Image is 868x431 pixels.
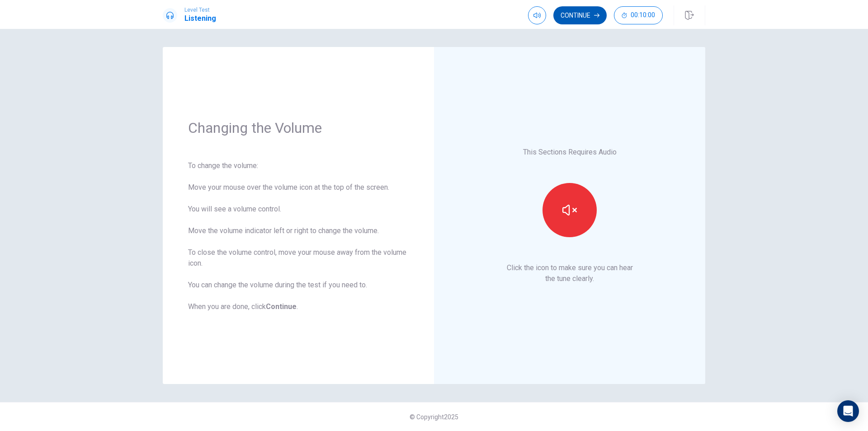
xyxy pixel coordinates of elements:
[507,262,633,284] p: Click the icon to make sure you can hear the tune clearly.
[631,12,655,19] span: 00:10:00
[266,302,297,311] b: Continue
[614,6,663,24] button: 00:10:00
[188,160,409,312] div: To change the volume: Move your mouse over the volume icon at the top of the screen. You will see...
[523,147,617,158] p: This Sections Requires Audio
[184,7,216,13] span: Level Test
[188,119,409,137] h1: Changing the Volume
[410,413,458,421] span: © Copyright 2025
[553,6,607,24] button: Continue
[184,13,216,24] h1: Listening
[837,400,859,422] div: Open Intercom Messenger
